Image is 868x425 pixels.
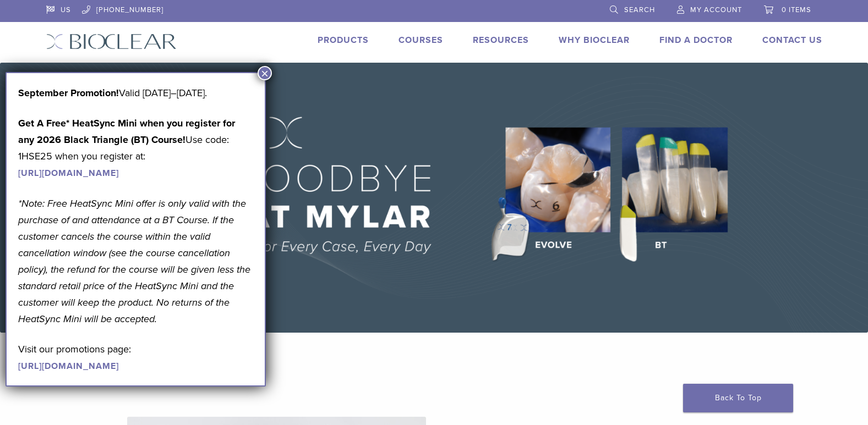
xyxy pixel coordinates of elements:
a: Contact Us [762,35,822,46]
span: 0 items [782,5,811,14]
p: Valid [DATE]–[DATE]. [18,85,253,101]
a: Why Bioclear [559,35,630,46]
strong: September Promotion! [18,87,119,99]
button: Close [258,66,272,80]
strong: Get A Free* HeatSync Mini when you register for any 2026 Black Triangle (BT) Course! [18,117,235,146]
p: Use code: 1HSE25 when you register at: [18,115,253,181]
span: Search [624,5,655,14]
a: Find A Doctor [659,35,733,46]
a: Products [318,35,369,46]
a: [URL][DOMAIN_NAME] [18,168,119,179]
em: *Note: Free HeatSync Mini offer is only valid with the purchase of and attendance at a BT Course.... [18,197,250,325]
a: Back To Top [683,384,793,412]
p: Visit our promotions page: [18,341,253,374]
a: Resources [473,35,529,46]
img: Bioclear [46,34,177,49]
a: Courses [398,35,443,46]
a: [URL][DOMAIN_NAME] [18,361,119,372]
span: My Account [690,5,742,14]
